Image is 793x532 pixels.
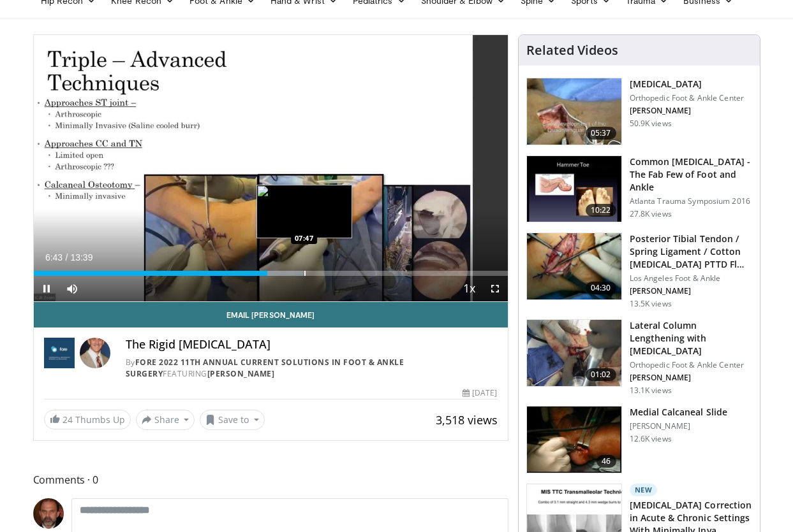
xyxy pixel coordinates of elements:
[586,127,616,140] span: 05:37
[526,43,618,58] h4: Related Videos
[463,387,497,399] div: [DATE]
[526,406,752,473] a: 46 Medial Calcaneal Slide [PERSON_NAME] 12.6K views
[256,185,352,238] img: image.jpeg
[200,410,265,430] button: Save to
[630,233,752,271] h3: Posterior Tibial Tendon / Spring Ligament / Cotton [MEDICAL_DATA] PTTD Fl…
[630,299,672,309] p: 13.5K views
[70,252,93,262] span: 13:39
[80,338,110,368] img: Avatar
[33,498,64,529] img: Avatar
[630,360,752,370] p: Orthopedic Foot & Ankle Center
[630,273,752,284] p: Los Angeles Foot & Ankle
[34,276,59,301] button: Pause
[630,385,672,396] p: 13.1K views
[630,434,672,444] p: 12.6K views
[527,156,621,222] img: 4559c471-f09d-4bda-8b3b-c296350a5489.150x105_q85_crop-smart_upscale.jpg
[527,406,621,473] img: 1227497_3.png.150x105_q85_crop-smart_upscale.jpg
[34,35,508,302] video-js: Video Player
[44,410,131,429] a: 24 Thumbs Up
[630,209,672,219] p: 27.8K views
[526,155,752,223] a: 10:22 Common [MEDICAL_DATA] - The Fab Few of Foot and Ankle Atlanta Trauma Symposium 2016 27.8K v...
[59,276,85,301] button: Mute
[66,252,68,262] span: /
[526,78,752,145] a: 05:37 [MEDICAL_DATA] Orthopedic Foot & Ankle Center [PERSON_NAME] 50.9K views
[527,233,621,299] img: 31d347b7-8cdb-4553-8407-4692467e4576.150x105_q85_crop-smart_upscale.jpg
[630,106,745,116] p: [PERSON_NAME]
[630,406,727,419] h3: Medial Calcaneal Slide
[526,233,752,309] a: 04:30 Posterior Tibial Tendon / Spring Ligament / Cotton [MEDICAL_DATA] PTTD Fl… Los Angeles Foot...
[630,421,727,431] p: [PERSON_NAME]
[34,302,508,327] a: Email [PERSON_NAME]
[630,484,658,496] p: New
[527,320,621,386] img: 545648_3.png.150x105_q85_crop-smart_upscale.jpg
[630,78,745,90] h3: [MEDICAL_DATA]
[44,338,75,368] img: FORE 2022 11th Annual Current Solutions in Foot & Ankle Surgery
[630,319,752,357] h3: Lateral Column Lengthening with [MEDICAL_DATA]
[33,471,508,488] span: Comments 0
[527,78,621,145] img: 545635_3.png.150x105_q85_crop-smart_upscale.jpg
[586,368,616,381] span: 01:02
[526,319,752,396] a: 01:02 Lateral Column Lengthening with [MEDICAL_DATA] Orthopedic Foot & Ankle Center [PERSON_NAME]...
[207,368,275,379] a: [PERSON_NAME]
[630,373,752,383] p: [PERSON_NAME]
[45,252,63,262] span: 6:43
[63,413,73,426] span: 24
[630,196,752,206] p: Atlanta Trauma Symposium 2016
[126,357,404,379] a: FORE 2022 11th Annual Current Solutions in Foot & Ankle Surgery
[630,93,745,103] p: Orthopedic Foot & Ankle Center
[586,282,616,294] span: 04:30
[482,276,508,301] button: Fullscreen
[597,455,616,468] span: 46
[126,338,498,352] h4: The Rigid [MEDICAL_DATA]
[34,271,508,276] div: Progress Bar
[630,286,752,296] p: [PERSON_NAME]
[586,204,616,217] span: 10:22
[630,155,752,194] h3: Common [MEDICAL_DATA] - The Fab Few of Foot and Ankle
[436,412,498,428] span: 3,518 views
[457,276,482,301] button: Playback Rate
[126,357,498,380] div: By FEATURING
[136,410,195,430] button: Share
[630,119,672,129] p: 50.9K views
